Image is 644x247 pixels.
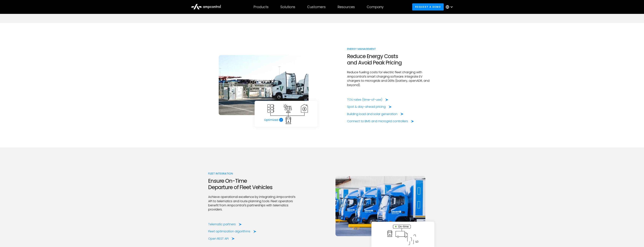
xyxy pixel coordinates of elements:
a: Fleet optimization algorithms [208,229,256,234]
div: Fleet optimization algorithms [208,229,250,234]
div: Products [253,5,268,9]
a: Building load and solar generation [347,112,403,116]
img: Vehicle tracking for EVs and chargers [374,225,431,245]
div: Solutions [280,5,295,9]
div: Telematic partners [208,222,236,226]
div: Customers [307,5,326,9]
div: Energy Management [347,47,436,51]
img: Optimize charging with battery and solar [258,104,315,124]
div: Resources [338,5,355,9]
div: Building load and solar generation [347,112,397,116]
img: Aeversa's fleet charging service [335,176,425,236]
img: WattEV truck and EV charger for electric fleets [219,55,309,115]
div: Connect to BMS and microgrid controllers [347,119,408,123]
a: Telematic partners [208,222,242,226]
div: TOU rates (time-of-use) [347,98,382,102]
p: Achieve operational excellence by integrating Ampcontrol’s API to telematics and route planning t... [208,195,297,212]
div: Open REST API [208,237,229,241]
a: Spot & day-ahead pricing [347,105,392,109]
a: Connect to BMS and microgrid controllers [347,119,414,123]
div: Fleet Integration [208,171,297,176]
a: TOU rates (time-of-use) [347,98,388,102]
div: Company [367,5,384,9]
h2: Ensure On-Time Departure of Fleet Vehicles [208,178,297,190]
a: Open REST API [208,237,235,241]
p: Reduce fueling costs for electric fleet charging with Ampcontrol’s smart charging software. Integ... [347,70,436,87]
div: Spot & day-ahead pricing [347,105,386,109]
a: Request a demo [412,3,444,10]
h2: Reduce Energy Costs and Avoid Peak Pricing [347,53,436,66]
